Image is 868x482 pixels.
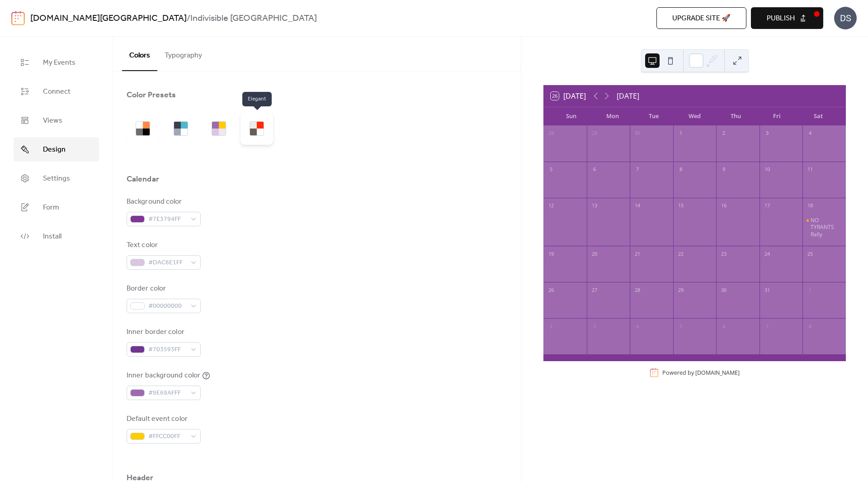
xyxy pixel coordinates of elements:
[674,107,715,125] div: Wed
[676,249,686,259] div: 22
[767,13,795,24] span: Publish
[43,173,70,184] span: Settings
[546,249,556,259] div: 19
[148,258,186,268] span: #DAC6E1FF
[797,107,839,125] div: Sat
[590,321,599,331] div: 3
[14,108,99,133] a: Views
[127,327,199,338] div: Inner border color
[590,201,599,211] div: 13
[148,431,186,442] span: #FFCC00FF
[805,285,815,295] div: 1
[546,201,556,211] div: 12
[187,10,190,27] b: /
[805,165,815,175] div: 11
[242,92,272,106] span: Elegant
[719,129,729,138] div: 2
[719,165,729,175] div: 9
[632,129,642,138] div: 30
[127,370,200,381] div: Inner background color
[148,388,186,399] span: #9E69AFFF
[127,196,199,207] div: Background color
[30,10,187,27] a: [DOMAIN_NAME][GEOGRAPHIC_DATA]
[127,283,199,294] div: Border color
[592,107,633,125] div: Mon
[43,231,61,242] span: Install
[632,321,642,331] div: 4
[14,50,99,75] a: My Events
[43,115,62,126] span: Views
[676,285,686,295] div: 29
[43,202,59,213] span: Form
[590,249,599,259] div: 20
[632,285,642,295] div: 28
[11,11,25,25] img: logo
[14,137,99,162] a: Design
[590,165,599,175] div: 6
[751,7,823,29] button: Publish
[762,249,772,259] div: 24
[695,369,740,377] a: [DOMAIN_NAME]
[148,214,186,225] span: #7E3794FF
[148,301,186,312] span: #00000000
[676,129,686,138] div: 1
[157,37,209,70] button: Typography
[719,201,729,211] div: 16
[14,224,99,248] a: Install
[148,344,186,355] span: #703593FF
[672,13,731,24] span: Upgrade site 🚀
[632,249,642,259] div: 21
[802,217,846,238] div: NO TYRANTS Rally
[762,165,772,175] div: 10
[127,174,159,185] div: Calendar
[656,7,746,29] button: Upgrade site 🚀
[662,369,740,377] div: Powered by
[676,165,686,175] div: 8
[811,217,842,238] div: NO TYRANTS Rally
[127,240,199,251] div: Text color
[546,129,556,138] div: 28
[590,285,599,295] div: 27
[762,129,772,138] div: 3
[715,107,756,125] div: Thu
[551,107,592,125] div: Sun
[14,166,99,191] a: Settings
[14,79,99,104] a: Connect
[617,91,639,101] div: [DATE]
[719,285,729,295] div: 30
[190,10,317,27] b: Indivisible [GEOGRAPHIC_DATA]
[756,107,797,125] div: Fri
[590,129,599,138] div: 29
[805,249,815,259] div: 25
[762,201,772,211] div: 17
[676,321,686,331] div: 5
[632,165,642,175] div: 7
[43,144,66,155] span: Design
[834,7,857,29] div: DS
[127,414,199,425] div: Default event color
[632,201,642,211] div: 14
[14,195,99,220] a: Form
[546,165,556,175] div: 5
[805,129,815,138] div: 4
[43,57,75,68] span: My Events
[762,321,772,331] div: 7
[805,201,815,211] div: 18
[633,107,674,125] div: Tue
[805,321,815,331] div: 8
[546,285,556,295] div: 26
[676,201,686,211] div: 15
[762,285,772,295] div: 31
[547,90,589,102] button: 26[DATE]
[122,37,157,71] button: Colors
[127,90,176,100] div: Color Presets
[719,249,729,259] div: 23
[719,321,729,331] div: 6
[43,86,71,97] span: Connect
[546,321,556,331] div: 2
